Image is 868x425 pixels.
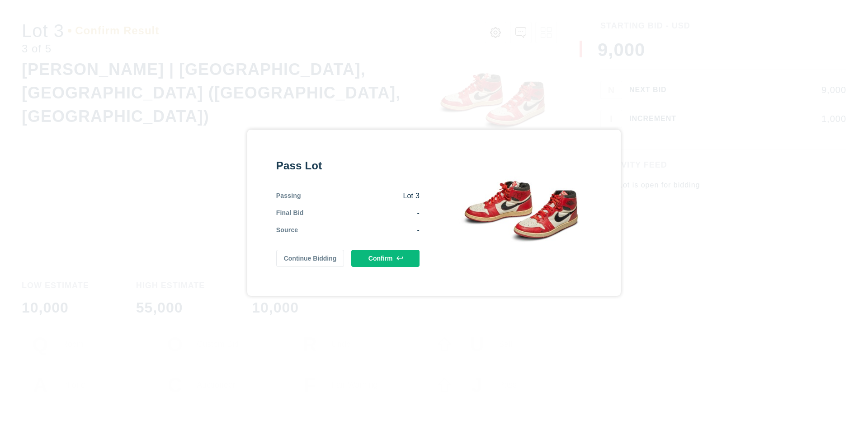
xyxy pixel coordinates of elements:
[276,191,301,201] div: Passing
[276,250,344,267] button: Continue Bidding
[351,250,420,267] button: Confirm
[276,225,298,235] div: Source
[276,159,420,173] div: Pass Lot
[276,208,304,218] div: Final Bid
[304,208,420,218] div: -
[298,225,420,235] div: -
[301,191,420,201] div: Lot 3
